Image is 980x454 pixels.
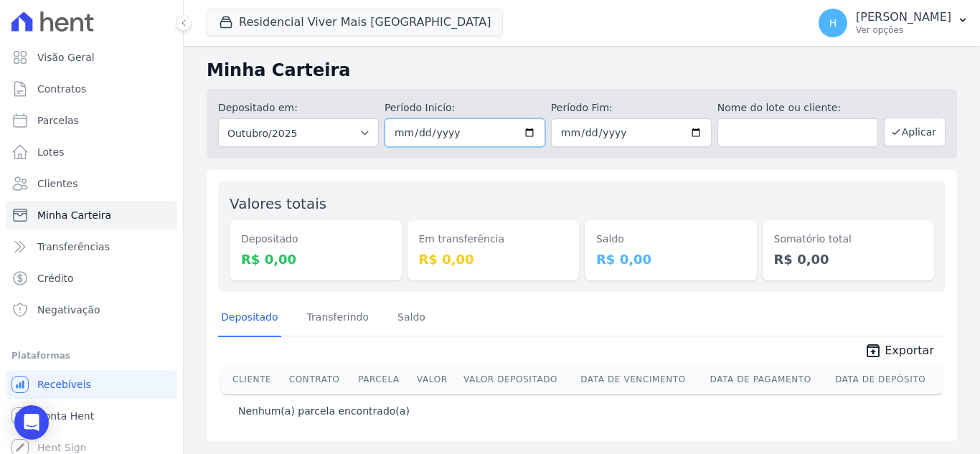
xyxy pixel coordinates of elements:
span: Negativação [37,303,100,317]
a: Crédito [6,264,177,293]
dd: R$ 0,00 [596,250,745,269]
i: unarchive [864,342,882,359]
dd: R$ 0,00 [774,250,923,269]
a: Contratos [6,75,177,103]
a: Visão Geral [6,43,177,72]
th: Contrato [283,365,352,394]
span: Lotes [37,145,65,159]
label: Período Fim: [551,100,712,115]
th: Data de Depósito [829,365,943,394]
span: Conta Hent [37,409,94,423]
a: Clientes [6,169,177,198]
dt: Saldo [596,232,745,247]
th: Valor [411,365,458,394]
th: Parcela [352,365,411,394]
p: Ver opções [856,24,951,36]
a: Depositado [218,300,281,337]
label: Depositado em: [218,102,298,113]
button: H [PERSON_NAME] Ver opções [807,3,980,43]
dd: R$ 0,00 [241,250,390,269]
span: Contratos [37,82,86,96]
span: H [829,18,837,28]
a: Lotes [6,138,177,166]
span: Minha Carteira [37,208,111,222]
label: Período Inicío: [385,100,545,115]
dt: Em transferência [419,232,568,247]
label: Valores totais [230,195,326,212]
th: Data de Vencimento [575,365,704,394]
th: Valor Depositado [458,365,575,394]
dd: R$ 0,00 [419,250,568,269]
span: Visão Geral [37,50,95,65]
th: Data de Pagamento [705,365,829,394]
a: Recebíveis [6,370,177,399]
a: Saldo [395,300,428,337]
a: Negativação [6,295,177,324]
p: [PERSON_NAME] [856,10,951,24]
label: Nome do lote ou cliente: [717,100,878,115]
a: unarchive Exportar [853,342,946,362]
span: Transferências [37,240,110,254]
a: Parcelas [6,106,177,135]
button: Aplicar [884,118,946,146]
a: Transferindo [304,300,372,337]
a: Transferências [6,232,177,261]
th: Cliente [221,365,283,394]
span: Recebíveis [37,377,91,392]
span: Crédito [37,271,74,285]
div: Open Intercom Messenger [14,405,49,440]
span: Parcelas [37,113,79,128]
dt: Depositado [241,232,390,247]
div: Plataformas [11,347,171,364]
span: Exportar [885,342,934,359]
h2: Minha Carteira [207,57,957,83]
button: Residencial Viver Mais [GEOGRAPHIC_DATA] [207,9,503,36]
p: Nenhum(a) parcela encontrado(a) [238,404,410,418]
a: Conta Hent [6,402,177,430]
span: Clientes [37,176,77,191]
a: Minha Carteira [6,201,177,230]
dt: Somatório total [774,232,923,247]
